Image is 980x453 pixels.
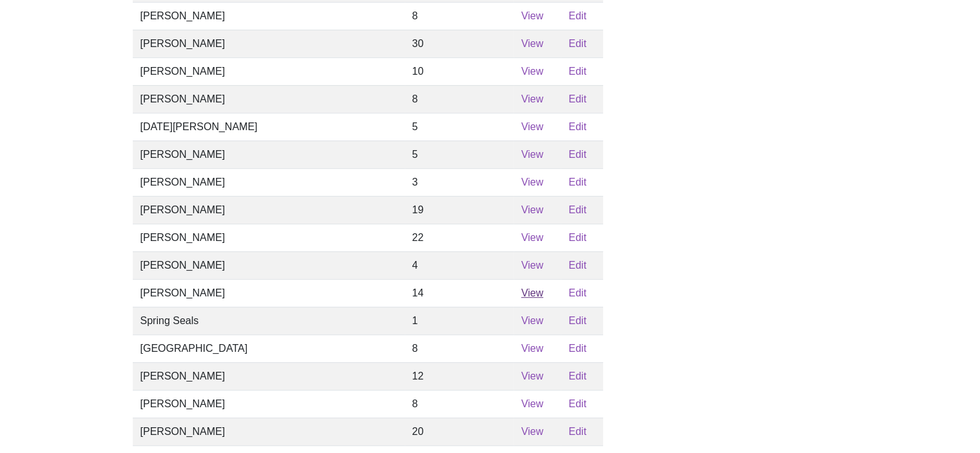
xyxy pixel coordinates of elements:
a: View [521,260,543,271]
td: 8 [405,334,514,362]
td: [PERSON_NAME] [133,362,405,390]
a: Edit [568,93,586,104]
a: Edit [568,121,586,132]
td: [PERSON_NAME] [133,57,405,85]
td: 20 [405,418,514,445]
a: Edit [568,66,586,77]
a: Edit [568,204,586,215]
a: View [521,93,543,104]
td: [GEOGRAPHIC_DATA] [133,334,405,362]
a: Edit [568,260,586,271]
td: 8 [405,390,514,418]
a: Edit [568,398,586,409]
a: View [521,177,543,188]
a: Edit [568,287,586,298]
td: [PERSON_NAME] [133,140,405,168]
td: 8 [405,85,514,113]
td: [PERSON_NAME] [133,279,405,307]
td: [DATE][PERSON_NAME] [133,113,405,140]
td: 5 [405,113,514,140]
td: 5 [405,140,514,168]
td: [PERSON_NAME] [133,168,405,196]
a: View [521,204,543,215]
a: Edit [568,315,586,326]
a: View [521,149,543,160]
td: [PERSON_NAME] [133,418,405,445]
td: [PERSON_NAME] [133,30,405,57]
a: Edit [568,232,586,243]
a: View [521,398,543,409]
td: 1 [405,307,514,334]
a: View [521,287,543,298]
a: View [521,426,543,437]
td: 19 [405,196,514,224]
a: Edit [568,38,586,49]
td: Spring Seals [133,307,405,334]
td: [PERSON_NAME] [133,390,405,418]
a: View [521,343,543,354]
a: View [521,232,543,243]
td: [PERSON_NAME] [133,196,405,224]
td: 3 [405,168,514,196]
td: [PERSON_NAME] [133,224,405,251]
a: View [521,10,543,21]
td: 14 [405,279,514,307]
a: View [521,315,543,326]
a: View [521,121,543,132]
td: 30 [405,30,514,57]
a: Edit [568,343,586,354]
td: 12 [405,362,514,390]
a: View [521,38,543,49]
td: 8 [405,2,514,30]
a: Edit [568,10,586,21]
td: [PERSON_NAME] [133,85,405,113]
td: [PERSON_NAME] [133,251,405,279]
a: View [521,66,543,77]
a: View [521,371,543,381]
a: Edit [568,177,586,188]
td: [PERSON_NAME] [133,2,405,30]
a: Edit [568,426,586,437]
td: 22 [405,224,514,251]
td: 10 [405,57,514,85]
td: 4 [405,251,514,279]
a: Edit [568,371,586,381]
a: Edit [568,149,586,160]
